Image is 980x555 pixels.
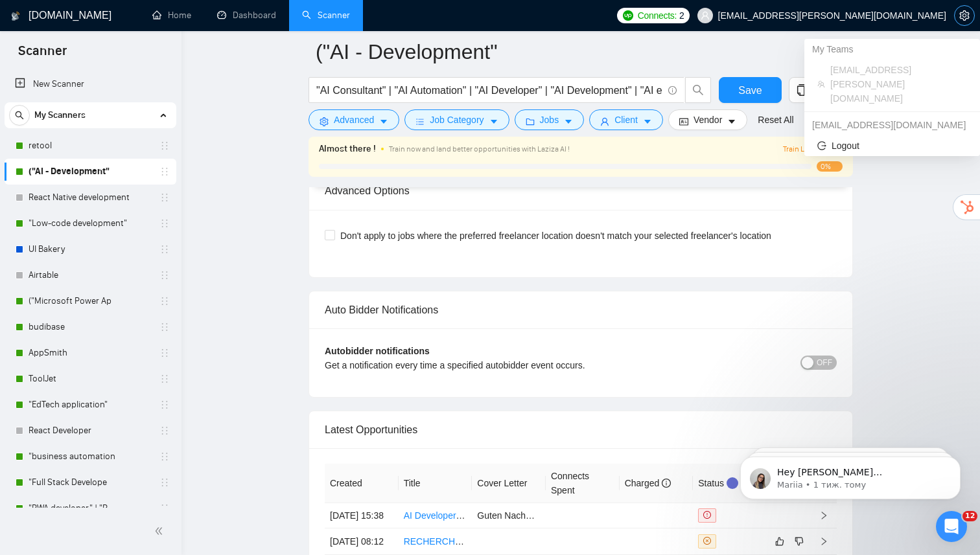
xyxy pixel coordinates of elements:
span: holder [159,218,170,229]
a: searchScanner [302,10,350,21]
div: My Teams [804,39,980,60]
span: holder [159,503,170,514]
span: close-circle [703,537,711,545]
span: user [701,11,710,20]
span: Client [614,113,638,127]
input: Search Freelance Jobs... [316,82,662,98]
a: React Native development [29,185,152,210]
td: RECHERCHE EXPERT CURSOR AI, MARKETING FORMATION INTENSIVE 2h [399,528,472,555]
span: Logout [817,139,967,153]
th: Title [399,464,472,503]
iframe: Intercom live chat [936,511,967,542]
button: like [772,534,787,549]
span: holder [159,322,170,332]
div: Auto Bidder Notifications [325,291,837,328]
td: AI Developer & Co-Creator for Game-Changing Project in the Beauty Industry [399,503,472,528]
span: Charged [625,478,671,488]
span: copy [789,84,814,96]
span: search [10,111,29,120]
a: React Developer [29,418,152,444]
span: holder [159,244,170,255]
span: holder [159,166,170,177]
iframe: Intercom notifications повідомлення [721,429,980,520]
span: holder [159,192,170,203]
div: Get a notification every time a specified autobidder event occurs. [325,358,709,372]
div: Advanced Options [325,172,837,209]
a: Airtable [29,262,152,288]
span: holder [159,270,170,280]
button: copy [789,77,815,103]
span: holder [159,425,170,436]
a: setting [954,10,975,21]
span: OFF [817,356,832,370]
span: right [819,537,828,546]
a: Reset All [758,113,793,127]
img: logo [11,6,20,27]
span: holder [159,374,170,384]
div: anastasia.nuzhna@akveo.com [804,115,980,135]
a: budibase [29,314,152,340]
th: Created [325,464,399,503]
a: ToolJet [29,366,152,392]
button: folderJobscaret-down [515,109,585,130]
span: Don't apply to jobs where the preferred freelancer location doesn't match your selected freelance... [335,229,776,243]
span: logout [817,141,826,150]
span: info-circle [662,479,671,488]
button: Train Laziza AI [783,143,843,155]
button: barsJob Categorycaret-down [404,109,509,130]
a: retool [29,133,152,159]
th: Connects Spent [546,464,620,503]
span: Train now and land better opportunities with Laziza AI ! [389,144,570,153]
span: 12 [962,511,977,521]
button: search [685,77,711,103]
button: search [9,105,30,126]
a: "EdTech application" [29,392,152,418]
a: UI Bakery [29,236,152,262]
span: search [686,84,710,96]
td: [DATE] 15:38 [325,503,399,528]
span: caret-down [727,117,736,126]
span: holder [159,477,170,488]
span: bars [415,117,425,126]
span: Almost there ! [319,142,376,156]
span: Save [738,82,762,98]
span: info-circle [668,86,677,95]
a: "Full Stack Develope [29,470,152,495]
span: Connects: [638,8,677,23]
a: "Low-code development" [29,210,152,236]
a: AppSmith [29,340,152,366]
span: [EMAIL_ADDRESS][PERSON_NAME][DOMAIN_NAME] [830,63,967,106]
input: Scanner name... [316,36,826,68]
th: Cover Letter [472,464,546,503]
a: "business automation [29,444,152,470]
a: ("AI - Development" [29,159,152,185]
b: Autobidder notifications [325,346,430,356]
button: setting [954,5,975,26]
span: holder [159,451,170,462]
button: dislike [791,534,807,549]
span: setting [955,10,974,21]
span: user [600,117,609,126]
span: Job Category [430,113,484,127]
span: caret-down [564,117,573,126]
span: dislike [795,536,804,547]
span: 2 [679,8,684,23]
span: Vendor [694,113,722,127]
td: [DATE] 08:12 [325,528,399,555]
span: double-left [154,525,167,538]
button: Save [719,77,782,103]
a: AI Developer & Co-Creator for Game-Changing Project in the Beauty Industry [404,510,716,521]
button: userClientcaret-down [589,109,663,130]
button: idcardVendorcaret-down [668,109,747,130]
span: holder [159,400,170,410]
span: folder [526,117,535,126]
a: homeHome [152,10,191,21]
li: New Scanner [5,71,176,97]
span: Jobs [540,113,559,127]
a: "PWA developer" | "P [29,495,152,521]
